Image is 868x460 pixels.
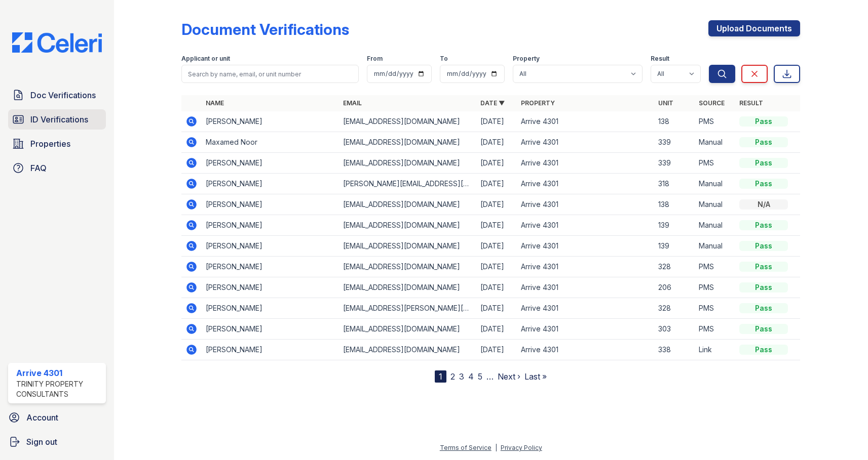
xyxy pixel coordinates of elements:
td: 328 [654,298,695,319]
td: [DATE] [476,215,517,236]
td: [PERSON_NAME] [202,194,339,215]
td: 138 [654,194,695,215]
a: Source [699,99,725,107]
label: To [440,55,448,63]
td: [EMAIL_ADDRESS][DOMAIN_NAME] [339,132,476,153]
td: Arrive 4301 [517,194,654,215]
div: Pass [739,345,788,355]
td: [DATE] [476,111,517,132]
td: PMS [695,111,735,132]
td: Arrive 4301 [517,111,654,132]
a: Last » [524,371,547,382]
div: Arrive 4301 [16,367,102,379]
a: 3 [459,371,464,382]
a: 4 [468,371,474,382]
div: Pass [739,282,788,292]
span: … [486,370,494,383]
td: 338 [654,340,695,360]
a: Upload Documents [708,20,800,36]
a: 5 [478,371,482,382]
div: Document Verifications [181,20,349,38]
td: 139 [654,236,695,257]
a: FAQ [8,158,106,178]
a: Name [206,99,224,107]
td: Arrive 4301 [517,174,654,194]
a: Date ▼ [480,99,505,107]
td: Arrive 4301 [517,319,654,340]
td: [PERSON_NAME] [202,111,339,132]
a: Privacy Policy [501,444,542,451]
td: [DATE] [476,194,517,215]
a: 2 [450,371,455,382]
div: Pass [739,137,788,147]
span: Doc Verifications [30,89,96,101]
td: Arrive 4301 [517,257,654,277]
td: [EMAIL_ADDRESS][DOMAIN_NAME] [339,340,476,360]
label: Property [513,55,540,63]
td: [EMAIL_ADDRESS][DOMAIN_NAME] [339,319,476,340]
button: Sign out [4,432,110,452]
a: Email [343,99,362,107]
td: Arrive 4301 [517,215,654,236]
a: Account [4,407,110,428]
span: FAQ [30,162,47,174]
td: Arrive 4301 [517,277,654,298]
div: Pass [739,220,788,230]
div: Pass [739,116,788,127]
span: Sign out [26,436,57,448]
a: Unit [658,99,673,107]
a: Doc Verifications [8,85,106,105]
td: [DATE] [476,153,517,174]
td: 339 [654,132,695,153]
div: Pass [739,158,788,168]
td: [DATE] [476,298,517,319]
span: ID Verifications [30,113,88,126]
td: [DATE] [476,236,517,257]
td: PMS [695,277,735,298]
td: [EMAIL_ADDRESS][DOMAIN_NAME] [339,194,476,215]
td: 318 [654,174,695,194]
td: Arrive 4301 [517,298,654,319]
td: 328 [654,257,695,277]
td: [EMAIL_ADDRESS][DOMAIN_NAME] [339,277,476,298]
td: 138 [654,111,695,132]
td: [EMAIL_ADDRESS][DOMAIN_NAME] [339,153,476,174]
td: Maxamed Noor [202,132,339,153]
td: [EMAIL_ADDRESS][DOMAIN_NAME] [339,111,476,132]
a: Result [739,99,763,107]
td: Manual [695,194,735,215]
div: N/A [739,199,788,210]
td: [DATE] [476,319,517,340]
div: 1 [435,370,446,383]
td: [DATE] [476,132,517,153]
td: Manual [695,132,735,153]
label: Result [651,55,669,63]
td: [PERSON_NAME] [202,319,339,340]
label: Applicant or unit [181,55,230,63]
td: 206 [654,277,695,298]
input: Search by name, email, or unit number [181,65,359,83]
td: [PERSON_NAME][EMAIL_ADDRESS][PERSON_NAME][DOMAIN_NAME] [339,174,476,194]
a: ID Verifications [8,109,106,130]
td: 339 [654,153,695,174]
td: Arrive 4301 [517,132,654,153]
td: [PERSON_NAME] [202,153,339,174]
td: [PERSON_NAME] [202,257,339,277]
a: Property [521,99,555,107]
td: [EMAIL_ADDRESS][PERSON_NAME][DOMAIN_NAME] [339,298,476,319]
td: [EMAIL_ADDRESS][DOMAIN_NAME] [339,236,476,257]
td: [PERSON_NAME] [202,215,339,236]
td: [PERSON_NAME] [202,340,339,360]
td: [PERSON_NAME] [202,174,339,194]
td: Manual [695,174,735,194]
td: [DATE] [476,257,517,277]
td: Arrive 4301 [517,340,654,360]
div: Pass [739,262,788,272]
div: Pass [739,303,788,313]
td: Link [695,340,735,360]
div: Pass [739,324,788,334]
a: Next › [498,371,520,382]
td: 139 [654,215,695,236]
div: | [495,444,497,451]
td: [PERSON_NAME] [202,236,339,257]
